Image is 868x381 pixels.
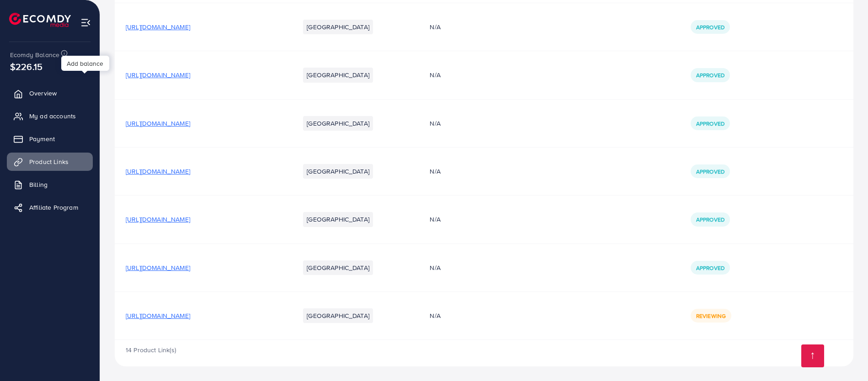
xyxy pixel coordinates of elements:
[430,215,440,224] span: N/A
[303,116,373,131] li: [GEOGRAPHIC_DATA]
[29,111,76,121] span: My ad accounts
[126,22,190,32] span: [URL][DOMAIN_NAME]
[696,71,724,79] span: Approved
[29,180,48,189] span: Billing
[7,153,93,171] a: Product Links
[61,56,109,71] div: Add balance
[80,17,91,28] img: menu
[7,84,93,102] a: Overview
[10,50,59,59] span: Ecomdy Balance
[303,308,373,323] li: [GEOGRAPHIC_DATA]
[430,119,440,128] span: N/A
[126,345,176,355] span: 14 Product Link(s)
[303,260,373,275] li: [GEOGRAPHIC_DATA]
[126,167,190,176] span: [URL][DOMAIN_NAME]
[696,168,724,175] span: Approved
[7,198,93,217] a: Affiliate Program
[303,68,373,82] li: [GEOGRAPHIC_DATA]
[303,212,373,227] li: [GEOGRAPHIC_DATA]
[9,13,71,27] img: logo
[29,203,78,212] span: Affiliate Program
[696,216,724,223] span: Approved
[696,120,724,127] span: Approved
[430,70,440,79] span: N/A
[303,164,373,179] li: [GEOGRAPHIC_DATA]
[126,263,190,272] span: [URL][DOMAIN_NAME]
[7,175,93,194] a: Billing
[29,89,57,98] span: Overview
[126,311,190,320] span: [URL][DOMAIN_NAME]
[430,311,440,320] span: N/A
[126,215,190,224] span: [URL][DOMAIN_NAME]
[7,130,93,148] a: Payment
[430,22,440,32] span: N/A
[29,134,55,143] span: Payment
[696,23,724,31] span: Approved
[7,107,93,125] a: My ad accounts
[126,119,190,128] span: [URL][DOMAIN_NAME]
[696,312,726,320] span: Reviewing
[29,157,69,166] span: Product Links
[430,263,440,272] span: N/A
[696,264,724,272] span: Approved
[10,60,43,73] span: $226.15
[829,340,861,374] iframe: Chat
[126,70,190,79] span: [URL][DOMAIN_NAME]
[303,20,373,34] li: [GEOGRAPHIC_DATA]
[430,167,440,176] span: N/A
